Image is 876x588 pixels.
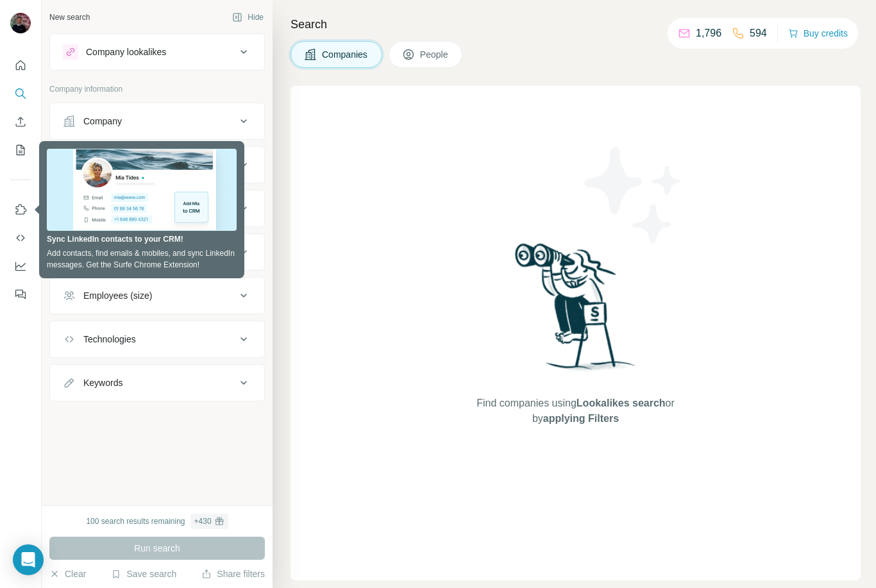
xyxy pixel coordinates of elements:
[10,283,31,306] button: Feedback
[750,26,767,41] p: 594
[83,246,160,258] div: Annual revenue ($)
[201,567,265,580] button: Share filters
[13,544,44,575] div: Open Intercom Messenger
[194,516,212,527] div: + 430
[83,333,136,346] div: Technologies
[50,106,264,137] button: Company
[111,567,176,580] button: Save search
[83,158,115,171] div: Industry
[49,567,86,580] button: Clear
[83,289,152,302] div: Employees (size)
[50,367,264,398] button: Keywords
[10,110,31,133] button: Enrich CSV
[10,198,31,221] button: Use Surfe on LinkedIn
[50,193,264,224] button: HQ location
[50,37,264,67] button: Company lookalikes
[50,237,264,267] button: Annual revenue ($)
[291,15,861,33] h4: Search
[10,54,31,77] button: Quick start
[83,202,130,215] div: HQ location
[83,376,122,389] div: Keywords
[696,26,721,41] p: 1,796
[788,24,848,42] button: Buy credits
[473,396,678,426] span: Find companies using or by
[577,398,666,408] span: Lookalikes search
[50,149,264,180] button: Industry
[86,514,228,529] div: 100 search results remaining
[10,13,31,33] img: Avatar
[543,413,619,424] span: applying Filters
[10,139,31,162] button: My lists
[509,240,643,383] img: Surfe Illustration - Woman searching with binoculars
[420,48,450,61] span: People
[223,8,273,27] button: Hide
[10,82,31,105] button: Search
[10,255,31,278] button: Dashboard
[83,115,122,128] div: Company
[576,137,691,253] img: Surfe Illustration - Stars
[86,46,166,58] div: Company lookalikes
[50,280,264,311] button: Employees (size)
[50,324,264,355] button: Technologies
[49,12,90,23] div: New search
[49,83,265,95] p: Company information
[10,226,31,249] button: Use Surfe API
[322,48,369,61] span: Companies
